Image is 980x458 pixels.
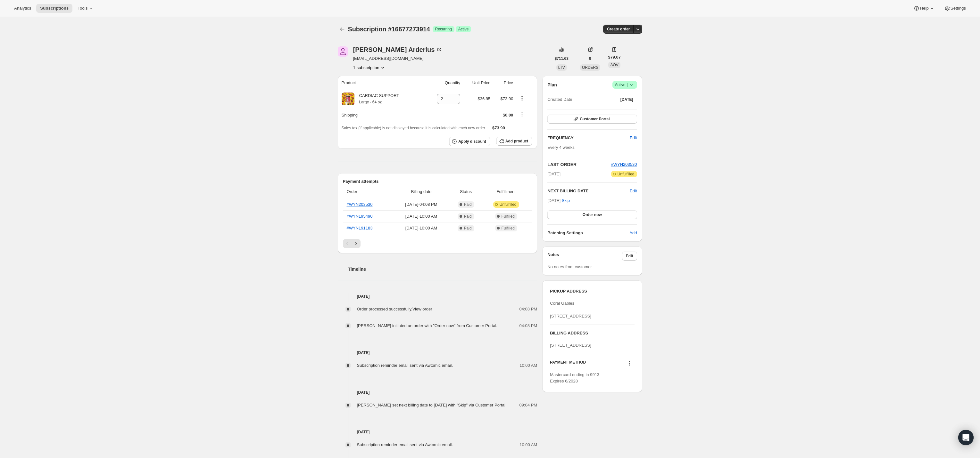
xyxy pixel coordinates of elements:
[626,228,641,238] button: Add
[502,214,515,219] span: Fulfilled
[500,202,517,207] span: Unfulfilled
[464,202,472,207] span: Paid
[464,226,472,231] span: Paid
[547,82,557,88] h2: Plan
[517,111,527,118] button: Shipping actions
[357,323,497,328] span: [PERSON_NAME] initiated an order with "Order now" from Customer Portal.
[78,6,87,11] span: Tools
[449,137,490,146] button: Apply discount
[353,64,386,71] button: Product actions
[550,288,634,294] h3: PICKUP ADDRESS
[626,253,633,259] span: Edit
[425,76,462,90] th: Quantity
[547,161,611,168] h2: LAST ORDER
[547,264,592,269] span: No notes from customer
[357,403,507,407] span: [PERSON_NAME] set next billing date to [DATE] with "Skip" via Customer Portal.
[395,189,448,195] span: Billing date
[338,108,425,122] th: Shipping
[583,212,602,217] span: Order now
[585,54,595,63] button: 9
[550,301,591,318] span: Coral Gables [STREET_ADDRESS]
[501,96,513,101] span: $73.90
[347,202,373,207] a: #WYN203530
[342,126,486,130] span: Sales tax (if applicable) is not displayed because it is calculated with each new order.
[622,252,637,261] button: Edit
[464,214,472,219] span: Paid
[558,65,565,70] span: LTV
[354,92,399,105] div: CARDIAC SUPPORT
[547,230,629,236] h6: Batching Settings
[395,213,448,220] span: [DATE] · 10:00 AM
[338,25,347,34] button: Subscriptions
[395,201,448,208] span: [DATE] · 04:08 PM
[458,27,469,32] span: Active
[611,161,637,168] button: #WYN203530
[608,54,621,60] span: $79.07
[547,145,575,150] span: Every 4 weeks
[519,362,537,369] span: 10:00 AM
[496,137,532,146] button: Add product
[338,76,425,90] th: Product
[558,196,574,206] button: Skip
[550,372,599,383] span: Mastercard ending in 9913 Expires 6/2028
[547,188,630,194] h2: NEXT BILLING DATE
[909,4,939,13] button: Help
[550,343,591,348] span: [STREET_ADDRESS]
[951,6,966,11] span: Settings
[582,65,598,70] span: ORDERS
[452,189,480,195] span: Status
[555,56,569,61] span: $711.63
[547,96,572,103] span: Created Date
[580,117,610,122] span: Customer Portal
[940,4,970,13] button: Settings
[338,389,537,396] h4: [DATE]
[547,171,561,177] span: [DATE]
[458,139,486,144] span: Apply discount
[357,442,453,447] span: Subscription reminder email sent via Awtomic email.
[610,63,618,67] span: AOV
[611,162,637,167] span: #WYN203530
[547,198,570,203] span: [DATE] ·
[352,239,361,248] button: Next
[615,82,635,88] span: Active
[338,350,537,356] h4: [DATE]
[359,100,382,104] small: Large - 64 oz
[607,27,630,32] span: Create order
[348,266,537,272] h2: Timeline
[478,96,490,101] span: $36.95
[503,113,513,117] span: $0.00
[547,135,630,141] h2: FREQUENCY
[14,6,31,11] span: Analytics
[630,135,637,141] span: Edit
[347,214,373,219] a: #WYN195490
[547,115,637,124] button: Customer Portal
[519,442,537,448] span: 10:00 AM
[630,188,637,194] button: Edit
[550,360,586,368] h3: PAYMENT METHOD
[519,306,537,312] span: 04:08 PM
[629,230,637,236] span: Add
[395,225,448,231] span: [DATE] · 10:00 AM
[357,363,453,368] span: Subscription reminder email sent via Awtomic email.
[550,330,634,336] h3: BILLING ADDRESS
[343,178,532,185] h2: Payment attempts
[547,252,622,261] h3: Notes
[357,307,432,311] span: Order processed successfully.
[551,54,572,63] button: $711.63
[338,429,537,435] h4: [DATE]
[435,27,452,32] span: Recurring
[603,25,634,34] button: Create order
[519,402,537,408] span: 09:04 PM
[338,46,348,57] span: Zaida Arderius
[462,76,492,90] th: Unit Price
[620,97,633,102] span: [DATE]
[36,4,72,13] button: Subscriptions
[519,323,537,329] span: 04:08 PM
[492,125,505,130] span: $73.90
[343,239,532,248] nav: Pagination
[492,76,515,90] th: Price
[338,293,537,300] h4: [DATE]
[589,56,591,61] span: 9
[547,210,637,219] button: Order now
